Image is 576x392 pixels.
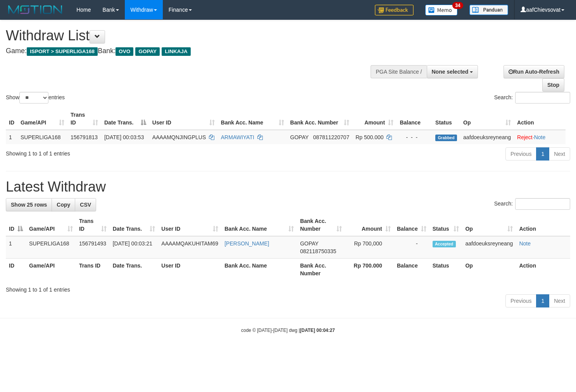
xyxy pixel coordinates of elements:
th: Balance [397,108,432,130]
th: Rp 700.000 [345,259,394,281]
td: 1 [6,130,17,144]
input: Search: [515,92,570,104]
th: ID [6,108,17,130]
th: Action [516,259,570,281]
td: · [514,130,566,144]
a: Previous [505,147,536,161]
a: [PERSON_NAME] [224,240,269,247]
th: User ID: activate to sort column ascending [158,214,221,236]
a: Next [549,294,570,307]
th: Action [514,108,566,130]
th: Trans ID [76,259,110,281]
select: Showentries [19,92,48,104]
th: Op: activate to sort column ascending [460,108,514,130]
span: [DATE] 00:03:53 [104,134,144,140]
th: Bank Acc. Name: activate to sort column ascending [218,108,287,130]
th: Status [429,259,462,281]
img: panduan.png [469,5,508,15]
th: Amount: activate to sort column ascending [352,108,397,130]
td: SUPERLIGA168 [26,236,76,259]
td: 156791493 [76,236,110,259]
th: Trans ID: activate to sort column ascending [76,214,110,236]
a: Previous [505,294,536,307]
td: [DATE] 00:03:21 [110,236,159,259]
span: GOPAY [300,240,318,247]
div: Showing 1 to 1 of 1 entries [6,283,570,294]
div: PGA Site Balance / [371,65,426,78]
strong: [DATE] 00:04:27 [300,328,335,333]
div: Showing 1 to 1 of 1 entries [6,147,234,157]
a: CSV [75,198,96,211]
th: Game/API: activate to sort column ascending [26,214,76,236]
img: MOTION_logo.png [6,4,65,16]
a: 1 [536,294,549,307]
th: Trans ID: activate to sort column ascending [67,108,101,130]
th: Bank Acc. Number: activate to sort column ascending [297,214,345,236]
span: GOPAY [290,134,309,140]
a: Run Auto-Refresh [504,65,564,78]
span: 34 [452,2,463,9]
td: SUPERLIGA168 [17,130,67,144]
span: ISPORT > SUPERLIGA168 [27,47,98,56]
span: Show 25 rows [11,202,47,208]
div: - - - [400,133,429,141]
td: AAAAMQAKUHITAM69 [158,236,221,259]
span: OVO [116,47,133,56]
img: Feedback.jpg [375,5,414,16]
span: LINKAJA [162,47,191,56]
th: Bank Acc. Name: activate to sort column ascending [221,214,297,236]
span: Rp 500.000 [355,134,383,140]
td: aafdoeuksreyneang [460,130,514,144]
h4: Game: Bank: [6,47,376,55]
h1: Latest Withdraw [6,179,570,195]
button: None selected [427,65,478,78]
a: Next [549,147,570,161]
th: Bank Acc. Name [221,259,297,281]
span: Copy [57,202,70,208]
a: Copy [52,198,75,211]
span: Copy 087811220707 to clipboard [313,134,349,140]
th: Bank Acc. Number [297,259,345,281]
a: Show 25 rows [6,198,52,211]
label: Show entries [6,92,65,104]
span: CSV [80,202,91,208]
label: Search: [494,198,570,210]
a: Note [519,240,531,247]
label: Search: [494,92,570,104]
th: User ID: activate to sort column ascending [149,108,218,130]
th: Date Trans.: activate to sort column ascending [110,214,159,236]
a: ARMAWIYATI [221,134,254,140]
th: Status [432,108,460,130]
th: ID: activate to sort column descending [6,214,26,236]
span: AAAAMQNJINGPLUS [152,134,206,140]
th: Game/API [26,259,76,281]
h1: Withdraw List [6,28,376,43]
th: Bank Acc. Number: activate to sort column ascending [287,108,353,130]
th: Balance: activate to sort column ascending [394,214,429,236]
th: ID [6,259,26,281]
th: Amount: activate to sort column ascending [345,214,394,236]
td: 1 [6,236,26,259]
th: User ID [158,259,221,281]
th: Status: activate to sort column ascending [429,214,462,236]
span: GOPAY [135,47,160,56]
input: Search: [515,198,570,210]
td: aafdoeuksreyneang [462,236,516,259]
span: Grabbed [435,135,457,141]
th: Date Trans. [110,259,159,281]
a: Reject [517,134,533,140]
img: Button%20Memo.svg [425,5,458,16]
td: - [394,236,429,259]
span: Copy 082118750335 to clipboard [300,248,336,254]
small: code © [DATE]-[DATE] dwg | [241,328,335,333]
a: 1 [536,147,549,161]
th: Op: activate to sort column ascending [462,214,516,236]
td: Rp 700,000 [345,236,394,259]
th: Balance [394,259,429,281]
a: Note [534,134,546,140]
th: Op [462,259,516,281]
span: None selected [432,69,469,75]
th: Game/API: activate to sort column ascending [17,108,67,130]
th: Date Trans.: activate to sort column descending [101,108,149,130]
a: Stop [542,78,564,92]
